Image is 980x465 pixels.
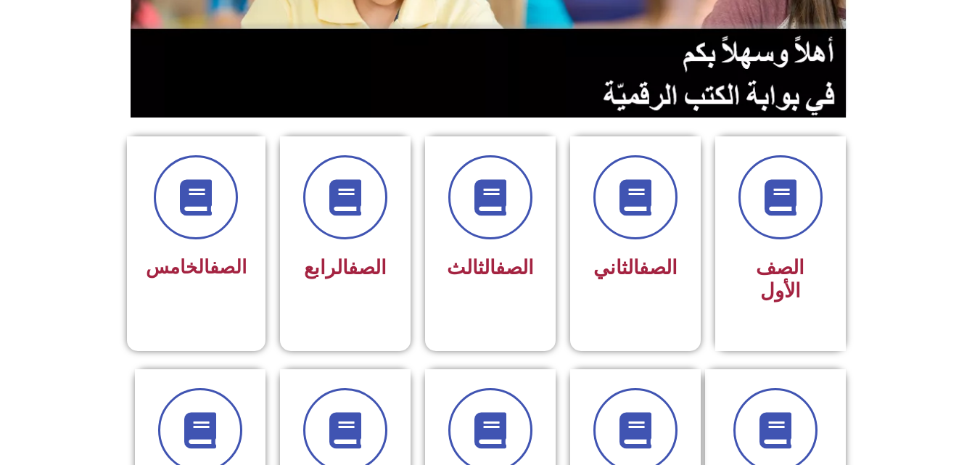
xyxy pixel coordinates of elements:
span: الرابع [304,256,387,279]
a: الصف [348,256,387,279]
a: الصف [210,256,247,278]
span: الثاني [593,256,678,279]
a: الصف [639,256,678,279]
span: الصف الأول [756,256,804,303]
span: الثالث [447,256,534,279]
span: الخامس [146,256,247,278]
a: الصف [495,256,534,279]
